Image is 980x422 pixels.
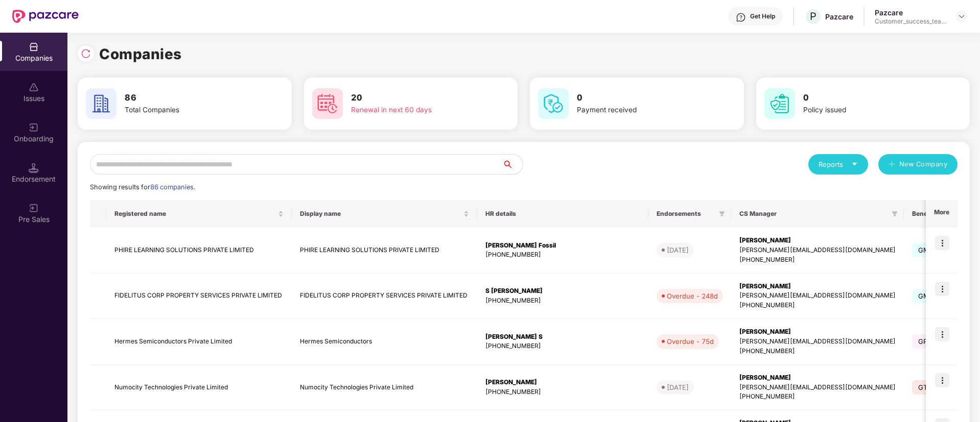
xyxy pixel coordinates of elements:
img: svg+xml;base64,PHN2ZyB4bWxucz0iaHR0cDovL3d3dy53My5vcmcvMjAwMC9zdmciIHdpZHRoPSI2MCIgaGVpZ2h0PSI2MC... [312,88,343,119]
img: svg+xml;base64,PHN2ZyB4bWxucz0iaHR0cDovL3d3dy53My5vcmcvMjAwMC9zdmciIHdpZHRoPSI2MCIgaGVpZ2h0PSI2MC... [764,88,795,119]
div: [DATE] [667,382,689,392]
div: [PHONE_NUMBER] [485,250,640,260]
td: Hermes Semiconductors [292,319,477,365]
th: Display name [292,200,477,228]
div: [PERSON_NAME] [739,373,896,383]
img: svg+xml;base64,PHN2ZyBpZD0iSXNzdWVzX2Rpc2FibGVkIiB4bWxucz0iaHR0cDovL3d3dy53My5vcmcvMjAwMC9zdmciIH... [29,82,39,92]
span: CS Manager [739,210,888,218]
div: Overdue - 248d [667,291,718,301]
div: [PERSON_NAME] Fossil [485,241,640,251]
img: svg+xml;base64,PHN2ZyBpZD0iQ29tcGFuaWVzIiB4bWxucz0iaHR0cDovL3d3dy53My5vcmcvMjAwMC9zdmciIHdpZHRoPS... [29,42,39,52]
div: S [PERSON_NAME] [485,286,640,296]
td: PHIRE LEARNING SOLUTIONS PRIVATE LIMITED [292,228,477,274]
span: filter [892,211,898,217]
div: [PERSON_NAME] [739,236,896,245]
div: Reports [819,159,858,169]
span: filter [717,208,727,220]
img: svg+xml;base64,PHN2ZyB3aWR0aD0iMjAiIGhlaWdodD0iMjAiIHZpZXdCb3g9IjAgMCAyMCAyMCIgZmlsbD0ibm9uZSIgeG... [29,122,39,133]
div: [PERSON_NAME][EMAIL_ADDRESS][DOMAIN_NAME] [739,383,896,392]
td: Numocity Technologies Private Limited [292,365,477,411]
img: New Pazcare Logo [12,10,79,23]
img: svg+xml;base64,PHN2ZyBpZD0iRHJvcGRvd24tMzJ4MzIiIHhtbG5zPSJodHRwOi8vd3d3LnczLm9yZy8yMDAwL3N2ZyIgd2... [958,12,966,20]
img: svg+xml;base64,PHN2ZyB4bWxucz0iaHR0cDovL3d3dy53My5vcmcvMjAwMC9zdmciIHdpZHRoPSI2MCIgaGVpZ2h0PSI2MC... [86,88,116,119]
span: GMC [912,289,941,303]
span: New Company [899,159,948,169]
div: [PERSON_NAME][EMAIL_ADDRESS][DOMAIN_NAME] [739,245,896,255]
span: GTL [912,380,938,394]
img: icon [935,236,949,250]
div: Get Help [750,12,775,20]
h3: 0 [577,91,706,105]
span: Endorsements [657,210,715,218]
div: [PERSON_NAME] [485,378,640,387]
div: [PHONE_NUMBER] [485,341,640,351]
button: plusNew Company [878,154,958,175]
span: filter [890,208,900,220]
h3: 86 [125,91,253,105]
td: FIDELITUS CORP PROPERTY SERVICES PRIVATE LIMITED [106,274,292,319]
div: [PERSON_NAME][EMAIL_ADDRESS][DOMAIN_NAME] [739,291,896,301]
h1: Companies [99,43,182,65]
td: Numocity Technologies Private Limited [106,365,292,411]
img: svg+xml;base64,PHN2ZyB4bWxucz0iaHR0cDovL3d3dy53My5vcmcvMjAwMC9zdmciIHdpZHRoPSI2MCIgaGVpZ2h0PSI2MC... [538,88,569,119]
div: [PHONE_NUMBER] [485,296,640,306]
div: Pazcare [875,8,946,17]
div: Pazcare [825,12,853,21]
img: svg+xml;base64,PHN2ZyB3aWR0aD0iMTQuNSIgaGVpZ2h0PSIxNC41IiB2aWV3Qm94PSIwIDAgMTYgMTYiIGZpbGw9Im5vbm... [29,163,39,173]
span: Registered name [114,210,276,218]
div: [PERSON_NAME] [739,282,896,291]
span: filter [719,211,725,217]
div: [PHONE_NUMBER] [739,346,896,356]
div: [DATE] [667,245,689,255]
span: Showing results for [90,183,195,191]
div: [PHONE_NUMBER] [485,387,640,397]
span: P [810,10,816,22]
td: FIDELITUS CORP PROPERTY SERVICES PRIVATE LIMITED [292,274,477,319]
div: [PHONE_NUMBER] [739,392,896,402]
span: plus [889,161,895,169]
span: GPA [912,334,938,349]
span: Display name [300,210,461,218]
span: search [502,160,523,168]
div: Total Companies [125,105,253,116]
span: caret-down [851,161,858,167]
th: More [926,200,958,228]
img: icon [935,282,949,296]
div: [PHONE_NUMBER] [739,301,896,310]
img: icon [935,327,949,341]
td: Hermes Semiconductors Private Limited [106,319,292,365]
img: svg+xml;base64,PHN2ZyB3aWR0aD0iMjAiIGhlaWdodD0iMjAiIHZpZXdCb3g9IjAgMCAyMCAyMCIgZmlsbD0ibm9uZSIgeG... [29,203,39,213]
h3: 0 [803,91,932,105]
img: svg+xml;base64,PHN2ZyBpZD0iUmVsb2FkLTMyeDMyIiB4bWxucz0iaHR0cDovL3d3dy53My5vcmcvMjAwMC9zdmciIHdpZH... [81,48,91,59]
span: 86 companies. [150,183,195,191]
div: [PHONE_NUMBER] [739,255,896,265]
button: search [502,154,523,175]
div: [PERSON_NAME] S [485,332,640,342]
div: [PERSON_NAME][EMAIL_ADDRESS][DOMAIN_NAME] [739,337,896,346]
th: Registered name [106,200,292,228]
h3: 20 [351,91,480,105]
td: PHIRE LEARNING SOLUTIONS PRIVATE LIMITED [106,228,292,274]
th: HR details [477,200,648,228]
div: Overdue - 75d [667,336,714,346]
img: icon [935,373,949,387]
div: Customer_success_team_lead [875,17,946,26]
div: Payment received [577,105,706,116]
span: GMC [912,243,941,257]
div: Policy issued [803,105,932,116]
img: svg+xml;base64,PHN2ZyBpZD0iSGVscC0zMngzMiIgeG1sbnM9Imh0dHA6Ly93d3cudzMub3JnLzIwMDAvc3ZnIiB3aWR0aD... [736,12,746,22]
div: Renewal in next 60 days [351,105,480,116]
div: [PERSON_NAME] [739,327,896,337]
